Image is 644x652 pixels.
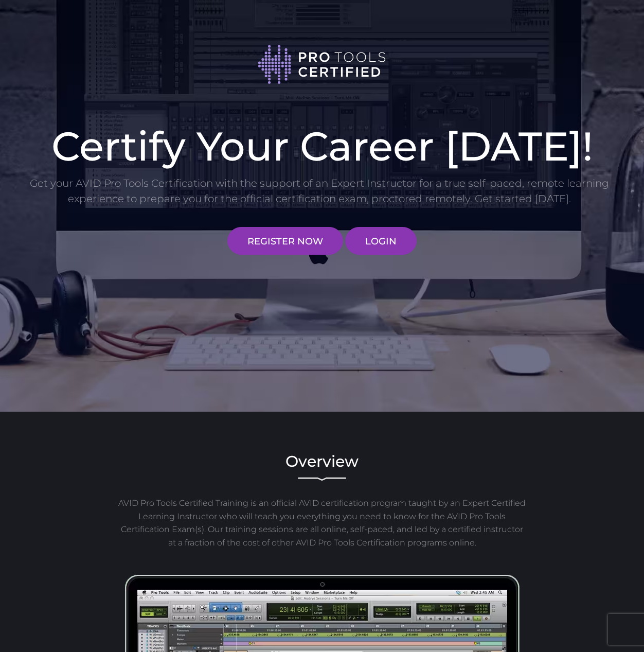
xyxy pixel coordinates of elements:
h1: Certify Your Career [DATE]! [29,126,615,166]
a: LOGIN [345,227,417,255]
img: decorative line [298,477,346,481]
img: Pro Tools Certified logo [258,44,386,85]
a: REGISTER NOW [227,227,343,255]
p: Get your AVID Pro Tools Certification with the support of an Expert Instructor for a true self-pa... [29,175,610,206]
h2: Overview [29,454,615,469]
p: AVID Pro Tools Certified Training is an official AVID certification program taught by an Expert C... [117,497,527,549]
